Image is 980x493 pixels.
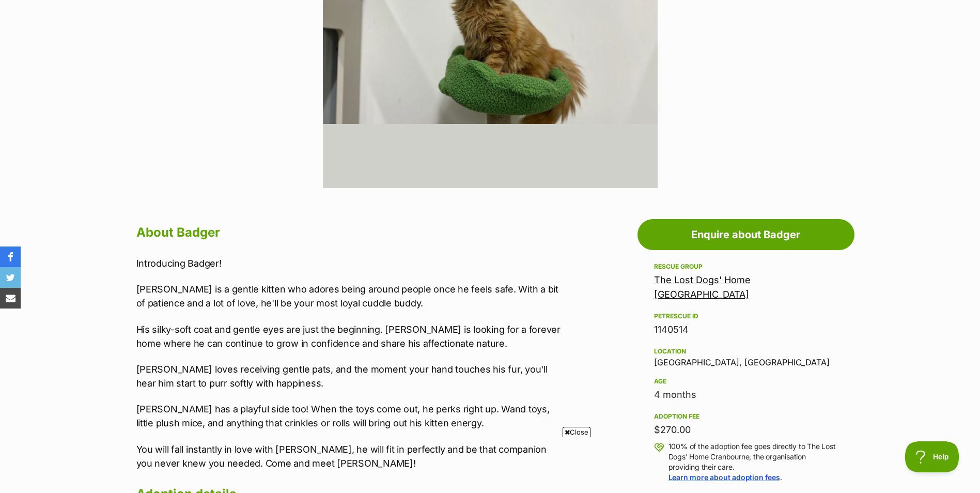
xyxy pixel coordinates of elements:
[136,256,563,270] p: Introducing Badger!
[654,388,838,402] div: 4 months
[654,377,838,386] div: Age
[654,274,751,300] a: The Lost Dogs' Home [GEOGRAPHIC_DATA]
[136,221,563,244] h2: About Badger
[637,219,854,250] a: Enquire about Badger
[136,322,563,350] p: His silky-soft coat and gentle eyes are just the beginning. [PERSON_NAME] is looking for a foreve...
[136,362,563,390] p: [PERSON_NAME] loves receiving gentle pats, and the moment your hand touches his fur, you'll hear ...
[668,441,838,483] p: 100% of the adoption fee goes directly to The Lost Dogs' Home Cranbourne, the organisation provid...
[654,347,838,356] div: Location
[654,263,838,271] div: Rescue group
[654,312,838,320] div: PetRescue ID
[654,322,838,337] div: 1140514
[136,402,563,430] p: [PERSON_NAME] has a playful side too! When the toys come out, he perks right up. Wand toys, littl...
[654,423,838,437] div: $270.00
[654,345,838,367] div: [GEOGRAPHIC_DATA], [GEOGRAPHIC_DATA]
[136,282,563,310] p: [PERSON_NAME] is a gentle kitten who adores being around people once he feels safe. With a bit of...
[905,441,959,472] iframe: Help Scout Beacon - Open
[563,427,590,437] span: Close
[654,412,838,421] div: Adoption fee
[136,442,563,470] p: You will fall instantly in love with [PERSON_NAME], he will fit in perfectly and be that companio...
[240,441,741,488] iframe: Advertisement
